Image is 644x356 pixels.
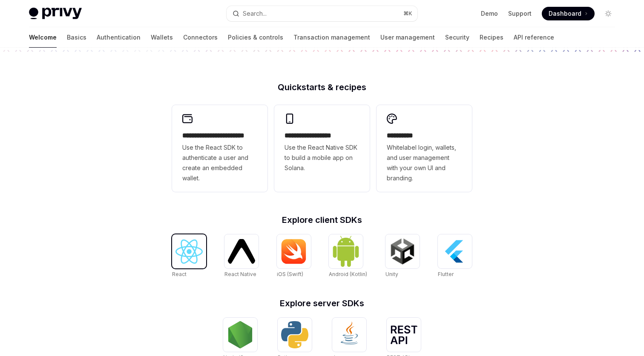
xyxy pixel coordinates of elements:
[380,27,435,48] a: User management
[277,271,303,277] span: iOS (Swift)
[403,10,412,17] span: ⌘ K
[332,235,359,267] img: Android (Kotlin)
[175,239,203,264] img: React
[97,27,141,48] a: Authentication
[441,238,469,265] img: Flutter
[151,27,173,48] a: Wallets
[438,271,454,277] span: Flutter
[329,271,367,277] span: Android (Kotlin)
[274,105,370,192] a: **** **** **** ***Use the React Native SDK to build a mobile app on Solana.
[389,238,416,265] img: Unity
[387,142,462,183] span: Whitelabel login, wallets, and user management with your own UI and branding.
[285,142,359,173] span: Use the React Native SDK to build a mobile app on Solana.
[480,27,503,48] a: Recipes
[281,321,308,348] img: Python
[228,27,283,48] a: Policies & controls
[549,9,581,18] span: Dashboard
[29,8,82,20] img: light logo
[385,234,420,279] a: UnityUnity
[243,9,267,19] div: Search...
[280,239,308,264] img: iOS (Swift)
[172,234,206,279] a: ReactReact
[67,27,86,48] a: Basics
[172,83,472,91] h2: Quickstarts & recipes
[385,271,398,277] span: Unity
[329,234,367,279] a: Android (Kotlin)Android (Kotlin)
[445,27,469,48] a: Security
[514,27,554,48] a: API reference
[227,321,254,348] img: NodeJS
[390,325,417,344] img: REST API
[224,271,256,277] span: React Native
[224,234,259,279] a: React NativeReact Native
[182,142,257,183] span: Use the React SDK to authenticate a user and create an embedded wallet.
[293,27,370,48] a: Transaction management
[601,7,615,20] button: Toggle dark mode
[438,234,472,279] a: FlutterFlutter
[172,299,472,308] h2: Explore server SDKs
[481,9,498,18] a: Demo
[336,321,363,348] img: Java
[508,9,532,18] a: Support
[377,105,472,192] a: **** *****Whitelabel login, wallets, and user management with your own UI and branding.
[172,216,472,224] h2: Explore client SDKs
[277,234,311,279] a: iOS (Swift)iOS (Swift)
[172,271,187,277] span: React
[227,6,417,21] button: Search...⌘K
[29,27,57,48] a: Welcome
[183,27,218,48] a: Connectors
[542,7,595,20] a: Dashboard
[228,239,255,263] img: React Native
